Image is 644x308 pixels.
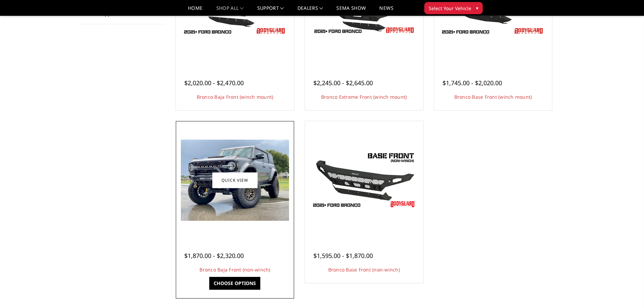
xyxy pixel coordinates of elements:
img: Bronco Base Front (non-winch) [310,150,418,211]
span: $1,745.00 - $2,020.00 [443,79,502,87]
a: shop all [216,6,244,16]
span: $1,595.00 - $1,870.00 [313,252,373,260]
span: $2,245.00 - $2,645.00 [313,79,373,87]
span: $2,020.00 - $2,470.00 [184,79,244,87]
img: Bronco Baja Front (non-winch) [181,140,289,221]
iframe: Chat Widget [610,276,644,308]
a: Dealers [297,6,323,16]
a: Bronco Base Front (winch mount) [454,94,532,100]
a: News [379,6,393,16]
span: ▾ [476,4,478,11]
button: Select Your Vehicle [424,2,483,14]
a: Bronco Baja Front (winch mount) [197,94,273,100]
a: Bronco Base Front (non-winch) Bronco Base Front (non-winch) [307,123,422,238]
span: $1,870.00 - $2,320.00 [184,252,244,260]
a: Quick view [212,172,258,188]
a: Choose Options [209,277,260,290]
a: Bronco Baja Front (non-winch) Bronco Baja Front (non-winch) [177,123,292,238]
a: SEMA Show [336,6,366,16]
a: Bronco Baja Front (non-winch) [199,266,270,273]
span: Select Your Vehicle [429,5,471,12]
a: Bronco Base Front (non-winch) [328,266,400,273]
a: Support [257,6,284,16]
a: Home [188,6,202,16]
a: Bronco Extreme Front (winch mount) [321,94,407,100]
